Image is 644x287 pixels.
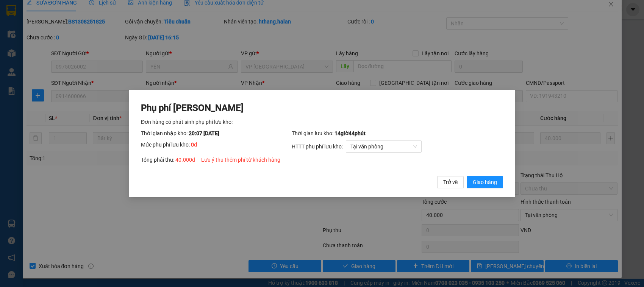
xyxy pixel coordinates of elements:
span: Trở về [443,178,458,186]
span: 0 đ [191,142,197,148]
div: Thời gian lưu kho: [292,129,503,137]
button: Trở về [437,176,464,188]
div: Tổng phải thu: [141,156,503,164]
span: 14 giờ 44 phút [335,130,366,136]
span: 20:07 [DATE] [189,130,219,136]
div: Thời gian nhập kho: [141,129,292,137]
span: Lưu ý thu thêm phí từ khách hàng [201,157,280,163]
span: Giao hàng [473,178,497,186]
button: Giao hàng [467,176,503,188]
span: Phụ phí [PERSON_NAME] [141,103,244,113]
div: Mức phụ phí lưu kho: [141,140,292,153]
div: HTTT phụ phí lưu kho: [292,140,503,153]
div: Đơn hàng có phát sinh phụ phí lưu kho: [141,118,503,126]
span: 40.000 đ [175,157,195,163]
span: Tại văn phòng [350,141,417,152]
